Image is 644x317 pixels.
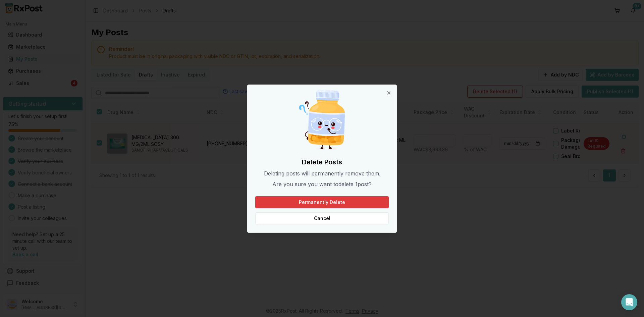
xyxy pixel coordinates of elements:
[255,180,389,188] p: Are you sure you want to delete 1 post ?
[290,88,354,152] img: Curious Pill Bottle
[255,169,389,177] p: Deleting posts will permanently remove them.
[255,212,389,224] button: Cancel
[255,196,389,208] button: Permanently Delete
[255,157,389,167] h2: Delete Posts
